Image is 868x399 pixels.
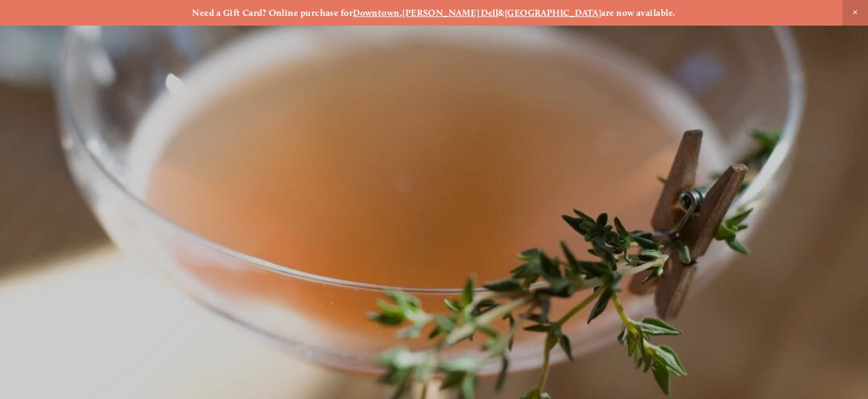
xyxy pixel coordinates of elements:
strong: Need a Gift Card? Online purchase for [192,7,353,18]
strong: & [498,7,504,18]
strong: , [400,7,402,18]
strong: are now available. [601,7,675,18]
a: [GEOGRAPHIC_DATA] [505,7,602,18]
a: Downtown [353,7,400,18]
a: [PERSON_NAME] Dell [402,7,498,18]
